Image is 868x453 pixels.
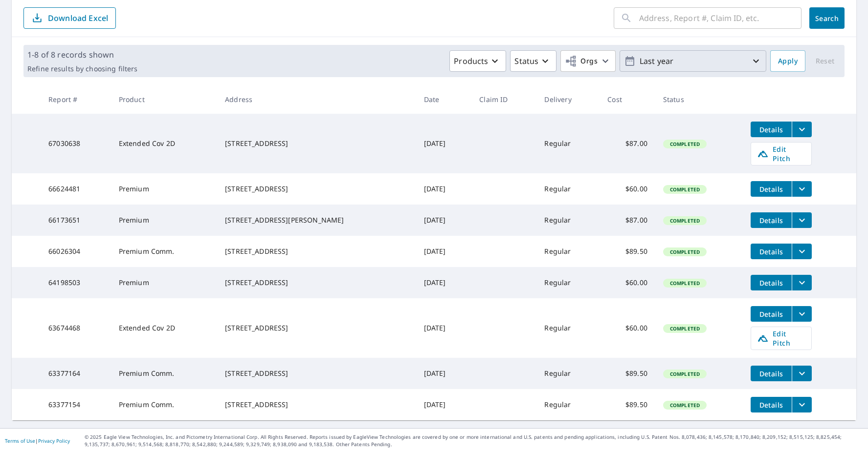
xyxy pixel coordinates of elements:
button: detailsBtn-66026304 [751,244,792,259]
td: Regular [536,173,600,205]
th: Address [217,85,416,114]
span: Completed [664,217,706,224]
div: [STREET_ADDRESS] [225,247,408,256]
td: Regular [536,236,600,267]
td: Premium Comm. [111,236,217,267]
th: Delivery [536,85,600,114]
td: [DATE] [416,267,472,298]
td: Extended Cov 2D [111,298,217,358]
span: Completed [664,325,706,332]
p: 1-8 of 8 records shown [27,49,137,61]
button: filesDropdownBtn-66173651 [792,212,812,228]
td: $87.00 [600,205,655,236]
button: filesDropdownBtn-64198503 [792,275,812,290]
span: Apply [778,55,798,67]
td: 64198503 [41,267,111,298]
td: Premium Comm. [111,358,217,389]
td: Regular [536,114,600,173]
button: Last year [620,50,766,72]
td: 66624481 [41,173,111,205]
span: Details [757,185,786,194]
span: Details [757,216,786,225]
th: Date [416,85,472,114]
button: filesDropdownBtn-66026304 [792,244,812,259]
div: [STREET_ADDRESS][PERSON_NAME] [225,215,408,225]
td: 63377164 [41,358,111,389]
td: [DATE] [416,114,472,173]
td: 63674468 [41,298,111,358]
button: detailsBtn-67030638 [751,122,792,137]
td: $60.00 [600,173,655,205]
th: Claim ID [471,85,536,114]
button: detailsBtn-64198503 [751,275,792,290]
button: detailsBtn-63674468 [751,306,792,322]
button: Apply [770,50,805,72]
button: detailsBtn-63377154 [751,397,792,412]
td: [DATE] [416,389,472,420]
span: Edit Pitch [757,144,805,163]
span: Details [757,125,786,134]
div: [STREET_ADDRESS] [225,369,408,378]
span: Completed [664,248,706,255]
span: Search [817,14,837,23]
td: Regular [536,205,600,236]
td: Regular [536,267,600,298]
td: [DATE] [416,205,472,236]
th: Cost [600,85,655,114]
td: 66026304 [41,236,111,267]
span: Details [757,309,786,319]
td: $89.50 [600,236,655,267]
td: [DATE] [416,173,472,205]
button: Status [510,50,556,72]
td: $87.00 [600,114,655,173]
td: 63377154 [41,389,111,420]
td: $89.50 [600,358,655,389]
p: | [5,438,70,444]
span: Details [757,247,786,256]
button: filesDropdownBtn-63377164 [792,366,812,381]
p: © 2025 Eagle View Technologies, Inc. and Pictometry International Corp. All Rights Reserved. Repo... [85,433,863,448]
button: filesDropdownBtn-63674468 [792,306,812,322]
div: [STREET_ADDRESS] [225,400,408,410]
input: Address, Report #, Claim ID, etc. [639,4,801,32]
a: Edit Pitch [751,142,812,165]
span: Completed [664,402,706,409]
button: Orgs [560,50,616,72]
button: Products [449,50,506,72]
button: filesDropdownBtn-63377154 [792,397,812,412]
p: Products [454,55,488,67]
td: 67030638 [41,114,111,173]
button: Search [809,7,845,29]
span: Completed [664,371,706,377]
div: [STREET_ADDRESS] [225,184,408,194]
p: Refine results by choosing filters [27,64,137,73]
button: detailsBtn-63377164 [751,366,792,381]
td: 66173651 [41,205,111,236]
button: detailsBtn-66173651 [751,212,792,228]
th: Report # [41,85,111,114]
td: $60.00 [600,267,655,298]
button: detailsBtn-66624481 [751,181,792,197]
td: [DATE] [416,298,472,358]
span: Edit Pitch [757,329,805,348]
td: [DATE] [416,358,472,389]
td: Premium Comm. [111,389,217,420]
span: Details [757,369,786,378]
td: [DATE] [416,236,472,267]
td: Premium [111,173,217,205]
span: Details [757,278,786,288]
span: Completed [664,141,706,147]
div: [STREET_ADDRESS] [225,278,408,288]
p: Status [514,55,538,67]
p: Download Excel [48,13,108,23]
span: Completed [664,280,706,287]
p: Last year [636,53,750,70]
td: Regular [536,298,600,358]
span: Orgs [565,55,598,67]
td: Premium [111,205,217,236]
a: Terms of Use [5,437,35,444]
button: filesDropdownBtn-66624481 [792,181,812,197]
a: Privacy Policy [38,437,70,444]
button: filesDropdownBtn-67030638 [792,122,812,137]
td: Extended Cov 2D [111,114,217,173]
